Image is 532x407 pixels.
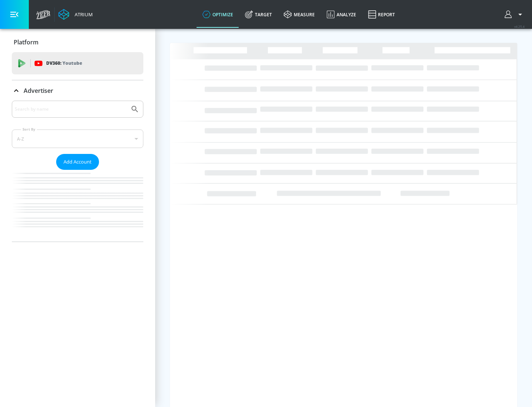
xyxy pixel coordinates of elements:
nav: list of Advertiser [12,170,143,242]
a: Atrium [58,9,93,20]
a: Analyze [321,1,362,28]
input: Search by name [15,104,127,114]
p: Advertiser [24,87,53,95]
p: Youtube [62,59,82,67]
div: Platform [12,32,143,53]
div: A-Z [12,129,143,148]
p: DV360: [46,59,82,67]
div: Advertiser [12,80,143,101]
p: Platform [14,38,38,46]
a: Target [239,1,278,28]
span: Add Account [64,158,92,166]
button: Add Account [56,154,99,170]
a: measure [278,1,321,28]
div: Atrium [72,11,93,18]
div: DV360: Youtube [12,52,143,74]
span: v 4.25.4 [514,24,525,28]
label: Sort By [21,127,37,132]
a: optimize [197,1,239,28]
div: Advertiser [12,101,143,242]
a: Report [362,1,401,28]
